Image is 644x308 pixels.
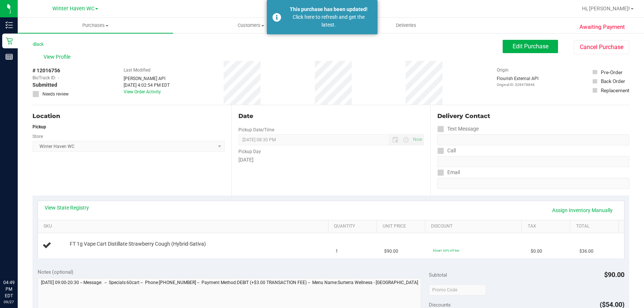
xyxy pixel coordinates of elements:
[32,67,60,75] span: # 12016756
[238,127,274,133] label: Pickup Date/Time
[579,248,593,255] span: $36.00
[503,40,558,53] button: Edit Purchase
[328,18,484,33] a: Deliveries
[3,299,14,305] p: 09/27
[335,248,338,255] span: 1
[601,69,623,76] div: Pre-Order
[44,224,326,229] a: SKU
[437,134,629,145] input: Format: (999) 999-9999
[285,6,372,13] div: This purchase has been updated!
[579,23,625,31] span: Awaiting Payment
[574,40,629,54] button: Cancel Purchase
[528,224,567,229] a: Tax
[547,204,617,217] a: Assign Inventory Manually
[383,224,422,229] a: Unit Price
[7,249,30,271] iframe: Resource center
[384,248,398,255] span: $90.00
[173,18,328,33] a: Customers
[45,204,89,211] a: View State Registry
[334,224,373,229] a: Quantity
[429,272,447,278] span: Subtotal
[32,81,57,89] span: Submitted
[285,13,372,29] div: Click here to refresh and get the latest.
[6,37,13,45] inline-svg: Retail
[42,91,69,97] span: Needs review
[431,224,519,229] a: Discount
[18,18,173,33] a: Purchases
[437,145,456,156] label: Call
[437,112,629,121] div: Delivery Contact
[604,271,624,278] span: $90.00
[124,82,170,89] div: [DATE] 4:02:54 PM EDT
[497,75,538,87] div: Flourish External API
[582,6,630,11] span: Hi, [PERSON_NAME]!
[238,156,424,164] div: [DATE]
[70,240,206,248] span: FT 1g Vape Cart Distillate Strawberry Cough (Hybrid-Sativa)
[32,42,44,47] a: Back
[437,156,629,167] input: Format: (999) 999-9999
[433,249,459,252] span: 60cart: 60% off line
[601,77,625,85] div: Back Order
[32,112,225,121] div: Location
[52,6,94,12] span: Winter Haven WC
[124,89,161,94] a: View Order Activity
[44,53,73,61] span: View Profile
[576,224,616,229] a: Total
[32,75,56,81] span: BioTrack ID:
[6,21,13,29] inline-svg: Inventory
[386,22,426,29] span: Deliveries
[32,124,46,129] strong: Pickup
[18,22,173,29] span: Purchases
[238,148,261,155] label: Pickup Day
[6,53,13,60] inline-svg: Reports
[497,82,538,87] p: Original ID: 328478846
[38,269,73,275] span: Notes (optional)
[238,112,424,121] div: Date
[3,279,14,299] p: 04:49 PM EDT
[437,124,479,134] label: Text Message
[513,43,548,50] span: Edit Purchase
[124,67,151,73] label: Last Modified
[531,248,542,255] span: $0.00
[32,133,43,140] label: Store
[601,87,629,94] div: Replacement
[437,167,460,178] label: Email
[173,22,328,29] span: Customers
[429,284,486,295] input: Promo Code
[124,75,170,82] div: [PERSON_NAME] API
[58,75,59,81] span: -
[497,67,509,73] label: Origin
